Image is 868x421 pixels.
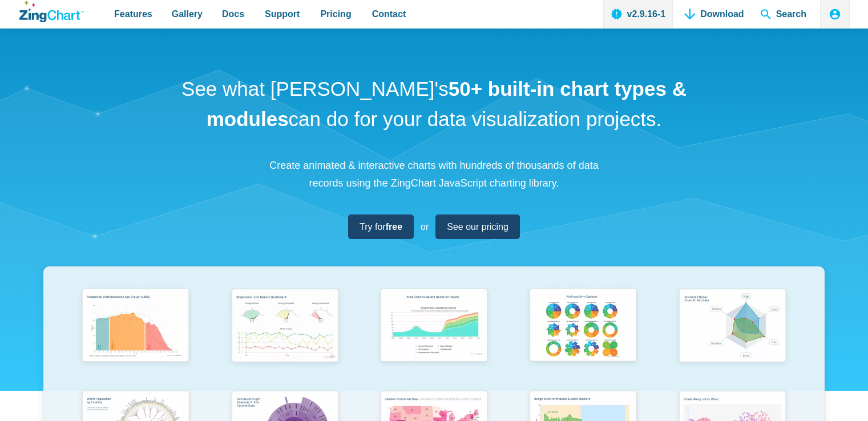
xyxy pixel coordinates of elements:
[222,6,244,22] span: Docs
[421,219,429,234] span: or
[19,1,84,22] a: ZingChart Logo. Click to return to the homepage
[225,284,345,369] img: Responsive Live Update Dashboard
[207,78,687,130] strong: 50+ built-in chart types & modules
[658,284,807,386] a: Animated Radar Chart ft. Pet Data
[265,6,300,22] span: Support
[360,219,402,234] span: Try for
[177,74,691,134] h1: See what [PERSON_NAME]'s can do for your data visualization projects.
[76,284,195,369] img: Population Distribution by Age Group in 2052
[114,6,152,22] span: Features
[210,284,359,386] a: Responsive Live Update Dashboard
[320,6,351,22] span: Pricing
[172,6,203,22] span: Gallery
[523,284,643,369] img: Pie Transform Options
[372,6,406,22] span: Contact
[360,284,508,386] a: Area Chart (Displays Nodes on Hover)
[386,222,402,232] strong: free
[447,219,508,234] span: See our pricing
[508,284,657,386] a: Pie Transform Options
[435,214,520,239] a: See our pricing
[348,214,414,239] a: Try forfree
[673,284,792,369] img: Animated Radar Chart ft. Pet Data
[61,284,210,386] a: Population Distribution by Age Group in 2052
[374,284,494,369] img: Area Chart (Displays Nodes on Hover)
[263,157,605,192] p: Create animated & interactive charts with hundreds of thousands of data records using the ZingCha...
